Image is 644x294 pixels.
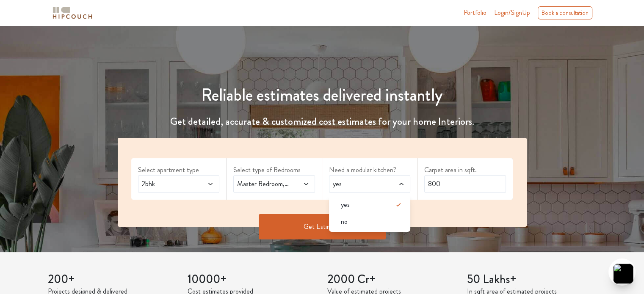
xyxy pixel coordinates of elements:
[138,165,220,175] label: Select apartment type
[140,179,196,189] span: 2bhk
[494,8,530,17] span: Login/SignUp
[331,179,387,189] span: yes
[235,179,291,189] span: Master Bedroom,Parents
[329,165,411,175] label: Need a modular kitchen?
[467,272,597,287] h3: 50 Lakhs+
[424,175,506,193] input: Enter area sqft
[113,85,532,105] h1: Reliable estimates delivered instantly
[424,165,506,175] label: Carpet area in sqft.
[341,217,348,227] span: no
[259,214,386,239] button: Get Estimate
[51,5,94,20] img: logo-horizontal.svg
[538,6,592,19] div: Book a consultation
[51,3,94,22] span: logo-horizontal.svg
[113,115,532,128] h4: Get detailed, accurate & customized cost estimates for your home Interiors.
[48,272,177,287] h3: 200+
[464,8,486,18] a: Portfolio
[188,272,317,287] h3: 10000+
[341,200,350,210] span: yes
[327,272,457,287] h3: 2000 Cr+
[233,165,315,175] label: Select type of Bedrooms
